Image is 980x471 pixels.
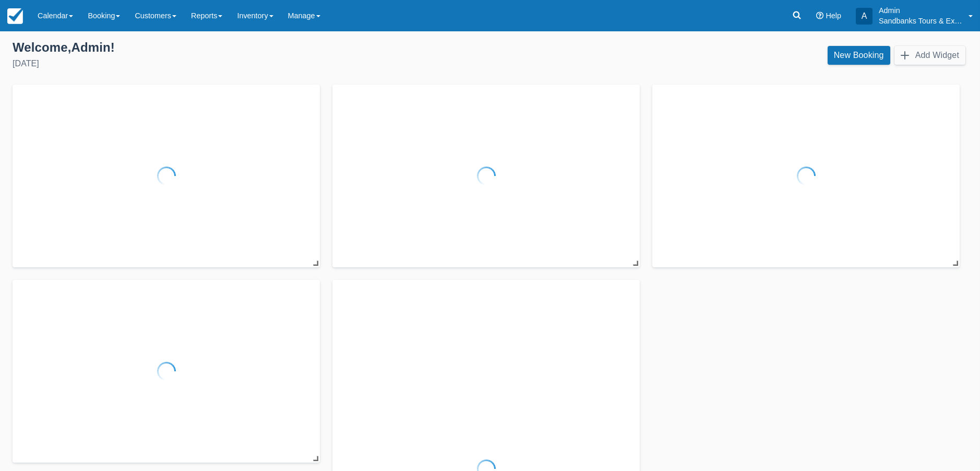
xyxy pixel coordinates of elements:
[13,40,482,55] div: Welcome , Admin !
[828,46,890,65] a: New Booking
[894,46,965,65] button: Add Widget
[816,12,823,19] i: Help
[856,8,873,25] div: A
[879,5,962,16] p: Admin
[7,8,23,24] img: checkfront-main-nav-mini-logo.png
[826,11,841,20] span: Help
[13,57,482,70] div: [DATE]
[879,16,962,26] p: Sandbanks Tours & Experiences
